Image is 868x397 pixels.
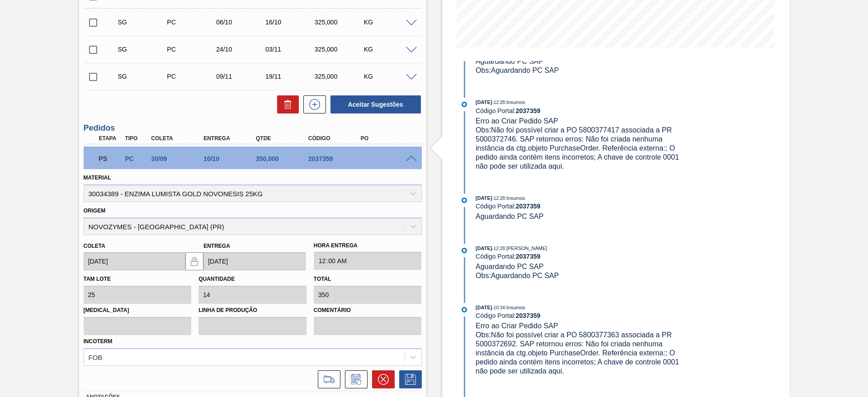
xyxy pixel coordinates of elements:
[97,149,124,169] div: Aguardando PC SAP
[476,66,559,74] span: Obs: Aguardando PC SAP
[314,304,422,317] label: Comentário
[476,203,690,210] div: Código Portal:
[476,213,543,220] span: Aguardando PC SAP
[505,195,525,201] span: : Insumos
[84,338,113,345] label: Incoterm
[273,95,299,113] div: Excluir Sugestões
[201,135,260,142] div: Entrega
[476,322,558,330] span: Erro ao Criar Pedido SAP
[516,107,541,114] strong: 2037359
[312,19,367,26] div: 325,000
[198,304,307,317] label: Linha de Produção
[123,155,150,162] div: Pedido de Compra
[312,73,367,80] div: 325,000
[306,155,365,162] div: 2037359
[326,95,422,114] div: Aceitar Sugestões
[201,155,260,162] div: 10/10/2025
[149,155,208,162] div: 30/09/2025
[149,135,208,142] div: Coleta
[476,305,492,310] span: [DATE]
[254,155,312,162] div: 350,000
[165,46,219,53] div: Pedido de Compra
[505,305,525,310] span: : Insumos
[476,312,690,319] div: Código Portal:
[214,46,269,53] div: 24/10/2025
[314,276,331,282] label: Total
[263,73,318,80] div: 19/11/2025
[340,370,368,388] div: Informar alteração no pedido
[516,253,541,260] strong: 2037359
[505,246,547,251] span: : [PERSON_NAME]
[84,208,106,214] label: Origem
[263,19,318,26] div: 16/10/2025
[314,239,422,252] label: Hora Entrega
[185,252,203,270] button: locked
[359,135,417,142] div: PO
[362,73,416,80] div: KG
[97,135,124,142] div: Etapa
[492,196,505,201] span: - 12:28
[306,135,365,142] div: Código
[84,276,111,282] label: Tam lote
[116,19,170,26] div: Sugestão Criada
[89,353,103,361] div: FOB
[492,246,505,251] span: - 12:28
[516,203,541,210] strong: 2037359
[165,19,219,26] div: Pedido de Compra
[84,252,186,270] input: dd/mm/yyyy
[214,73,269,80] div: 09/11/2025
[476,331,681,375] span: Obs: Não foi possível criar a PO 5800377363 associada a PR 5000372692. SAP retornou erros: Não fo...
[476,57,543,65] span: Aguardando PC SAP
[476,263,543,270] span: Aguardando PC SAP
[476,253,690,260] div: Código Portal:
[84,243,105,249] label: Coleta
[492,305,505,310] span: - 10:34
[395,370,422,388] div: Salvar Pedido
[116,46,170,53] div: Sugestão Criada
[189,256,200,267] img: locked
[165,73,219,80] div: Pedido de Compra
[462,198,467,203] img: atual
[462,307,467,312] img: atual
[313,370,340,388] div: Ir para Composição de Carga
[476,107,690,114] div: Código Portal:
[84,175,111,181] label: Material
[362,19,416,26] div: KG
[462,248,467,253] img: atual
[476,272,559,279] span: Obs: Aguardando PC SAP
[362,46,416,53] div: KG
[516,312,541,319] strong: 2037359
[476,117,558,125] span: Erro ao Criar Pedido SAP
[299,95,326,113] div: Nova sugestão
[214,19,269,26] div: 06/10/2025
[476,246,492,251] span: [DATE]
[476,126,681,170] span: Obs: Não foi possível criar a PO 5800377417 associada a PR 5000372746. SAP retornou erros: Não fo...
[476,195,492,201] span: [DATE]
[203,252,306,270] input: dd/mm/yyyy
[116,73,170,80] div: Sugestão Criada
[312,46,367,53] div: 325,000
[505,99,525,105] span: : Insumos
[198,276,235,282] label: Quantidade
[99,155,122,162] p: PS
[123,135,150,142] div: Tipo
[84,123,422,133] h3: Pedidos
[203,243,230,249] label: Entrega
[330,95,421,113] button: Aceitar Sugestões
[492,100,505,105] span: - 12:28
[368,370,395,388] div: Cancelar pedido
[476,99,492,105] span: [DATE]
[263,46,318,53] div: 03/11/2025
[462,102,467,107] img: atual
[84,304,192,317] label: [MEDICAL_DATA]
[254,135,312,142] div: Qtde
